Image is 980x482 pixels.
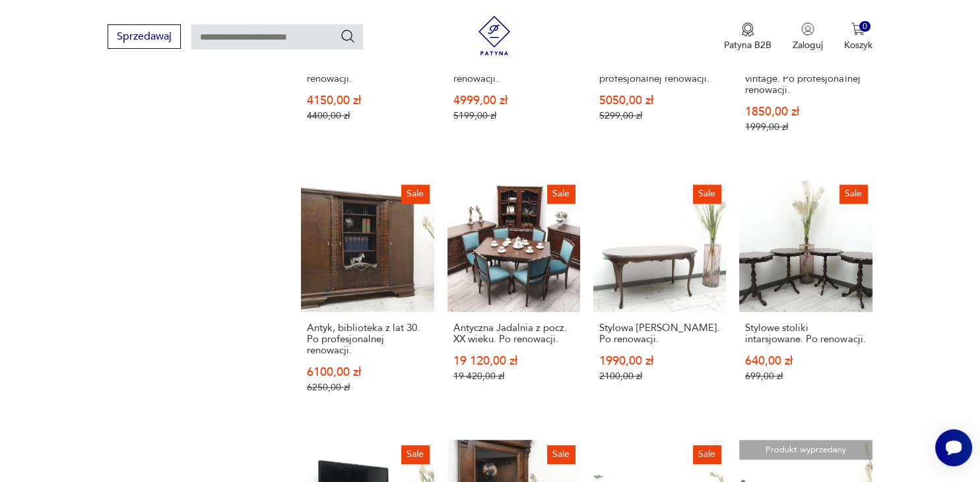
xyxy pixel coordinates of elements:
[851,22,865,36] img: Ikona koszyka
[844,39,872,51] p: Koszyk
[599,51,720,84] h3: Stylowy stół + 6 krzeseł [PERSON_NAME]. Po profesjonalnej renowacji.
[935,429,972,466] iframe: Smartsupp widget button
[793,22,823,51] button: Zaloguj
[453,110,574,121] p: 5199,00 zł
[307,322,428,356] h3: Antyk, biblioteka z lat 30. Po profesjonalnej renowacji.
[474,16,514,55] img: Patyna - sklep z meblami i dekoracjami vintage
[599,371,720,382] p: 2100,00 zł
[724,22,771,51] a: Ikona medaluPatyna B2B
[859,21,870,32] div: 0
[447,179,580,419] a: SaleAntyczna Jadalnia z pocz. XX wieku. Po renowacji.Antyczna Jadalnia z pocz. XX wieku. Po renow...
[745,51,866,96] h3: Stylowa ława z litego drewna TEKOWEGO vintage. Po profesjonalnej renowacji.
[793,39,823,51] p: Zaloguj
[745,371,866,382] p: 699,00 zł
[801,22,814,36] img: Ikonka użytkownika
[301,179,434,419] a: SaleAntyk, biblioteka z lat 30. Po profesjonalnej renowacji.Antyk, biblioteka z lat 30. Po profes...
[599,322,720,345] h3: Stylowa [PERSON_NAME]. Po renowacji.
[340,28,356,44] button: Szukaj
[599,110,720,121] p: 5299,00 zł
[453,371,574,382] p: 19 420,00 zł
[307,51,428,84] h3: Antyk, biblioteka z lat 40. XX w. Po profesjonalnej renowacji.
[599,95,720,106] p: 5050,00 zł
[844,22,872,51] button: 0Koszyk
[453,95,574,106] p: 4999,00 zł
[108,33,181,42] a: Sprzedawaj
[745,121,866,133] p: 1999,00 zł
[599,355,720,367] p: 1990,00 zł
[108,24,181,49] button: Sprzedawaj
[741,22,754,37] img: Ikona medalu
[739,179,872,419] a: SaleStylowe stoliki intarsjowane. Po renowacji.Stylowe stoliki intarsjowane. Po renowacji.640,00 ...
[745,355,866,367] p: 640,00 zł
[724,22,771,51] button: Patyna B2B
[593,179,726,419] a: SaleStylowa ława Ludwik. Po renowacji.Stylowa [PERSON_NAME]. Po renowacji.1990,00 zł2100,00 zł
[307,95,428,106] p: 4150,00 zł
[745,322,866,345] h3: Stylowe stoliki intarsjowane. Po renowacji.
[307,382,428,393] p: 6250,00 zł
[307,110,428,121] p: 4400,00 zł
[453,322,574,345] h3: Antyczna Jadalnia z pocz. XX wieku. Po renowacji.
[453,355,574,367] p: 19 120,00 zł
[745,106,866,117] p: 1850,00 zł
[724,39,771,51] p: Patyna B2B
[453,51,574,84] h3: Antyczna komoda z lat 20. XX w. Po profesjonalnej renowacji.
[307,367,428,378] p: 6100,00 zł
